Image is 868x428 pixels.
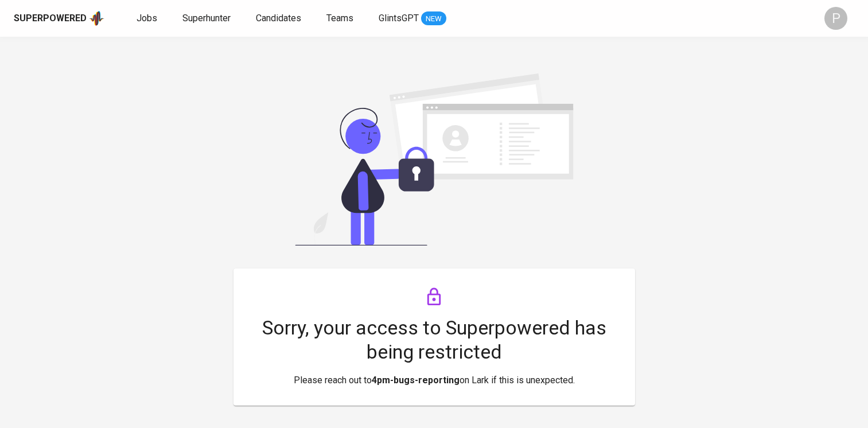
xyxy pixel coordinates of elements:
span: NEW [421,13,446,25]
h4: Sorry, your access to Superpowered has being restricted [252,316,617,364]
a: GlintsGPT NEW [379,11,446,26]
span: GlintsGPT [379,13,419,24]
div: P [824,7,847,30]
span: Candidates [256,13,301,24]
span: Teams [326,13,353,24]
a: Candidates [256,11,303,26]
span: Jobs [137,13,157,24]
b: 4pm-bugs-reporting [372,375,460,386]
a: Superpoweredapp logo [14,10,104,27]
a: Superhunter [182,11,233,26]
div: Superpowered [14,12,87,25]
a: Teams [326,11,356,26]
p: Please reach out to on Lark if this is unexpected. [294,373,575,387]
a: Jobs [137,11,159,26]
img: safe.svg [233,73,635,246]
img: app logo [89,10,104,27]
span: Superhunter [182,13,231,24]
